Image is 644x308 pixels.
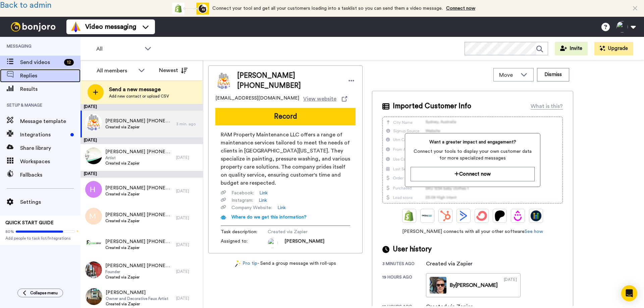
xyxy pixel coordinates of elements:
span: [PERSON_NAME] [PHONE_NUMBER] [105,211,173,218]
div: [DATE] [176,188,200,194]
img: magic-wand.svg [235,260,241,267]
img: Shopify [404,210,415,221]
span: [EMAIL_ADDRESS][DOMAIN_NAME] [215,95,299,103]
div: [DATE] [80,171,203,178]
span: [PERSON_NAME] connects with all your other software [382,228,563,235]
div: [DATE] [504,277,517,294]
a: By[PERSON_NAME][DATE] [426,273,521,297]
span: Want a greater impact and engagement? [411,139,534,145]
a: Link [277,204,286,211]
span: QUICK START GUIDE [5,221,54,225]
img: 0016da86-70e5-45a2-b5aa-84b78a2c72f8.jpg [85,147,102,164]
div: 19 hours ago [382,274,426,297]
span: 80% [5,229,14,234]
span: Created via Zapier [105,124,173,130]
span: Where do we get this information? [231,215,307,220]
span: Owner and Decorative Faux Artist [106,296,168,301]
a: View website [303,95,347,103]
div: [DATE] [80,137,203,144]
span: Created via Zapier [268,229,331,235]
span: Send videos [20,58,61,66]
div: Created via Zapier [426,260,473,268]
img: ConvertKit [476,210,487,221]
span: Created via Zapier [105,245,173,250]
span: All [96,45,141,53]
a: Link [259,190,268,196]
img: b77283e5-b7dc-4929-8a9f-7ddf19a8947e-thumb.jpg [430,277,446,294]
span: Facebook : [231,190,254,196]
img: vm-color.svg [70,21,81,32]
div: What is this? [531,102,563,110]
span: Add new contact or upload CSV [109,94,169,99]
img: 8910e0c2-0afb-4a49-aac4-2d89f2c39533.jpg [86,288,102,305]
span: [PERSON_NAME] [PHONE_NUMBER] [105,185,173,191]
button: Dismiss [537,68,569,81]
div: 3 minutes ago [382,261,426,268]
span: Settings [20,198,80,206]
img: bj-logo-header-white.svg [8,22,58,32]
div: [DATE] [176,296,200,301]
span: Results [20,85,80,93]
span: RAM Property Maintenance LLC offers a range of maintenance services tailored to meet the needs of... [221,131,350,187]
span: Connect your tools to display your own customer data for more specialized messages [411,148,534,162]
span: Fallbacks [20,171,80,179]
button: Record [215,108,356,125]
img: Ontraport [422,210,433,221]
img: ActiveCampaign [458,210,469,221]
div: [DATE] [176,269,200,274]
span: View website [303,95,336,103]
div: animation [172,3,209,14]
img: Hubspot [440,210,451,221]
span: Share library [20,144,80,152]
span: Video messaging [85,22,136,32]
div: Open Intercom Messenger [621,285,637,301]
span: [PERSON_NAME] [PHONE_NUMBER] [105,238,173,245]
span: Created via Zapier [105,218,173,224]
img: h+.png [85,181,102,198]
span: Instagram : [231,197,253,204]
button: Collapse menu [17,289,63,297]
span: Workspaces [20,158,80,166]
div: All members [97,67,135,75]
div: 12 [64,59,74,66]
div: 3 min. ago [176,121,200,127]
div: [DATE] [176,155,200,160]
a: Pro tip [235,260,257,267]
img: e5b6883b-6d74-4081-bd6a-b9eace0a742e.png [85,114,102,131]
div: [DATE] [80,104,203,111]
div: Tooltip anchor [74,228,80,234]
span: Imported Customer Info [393,101,471,111]
img: GoHighLevel [531,210,541,221]
a: Connect now [446,6,475,11]
span: Move [499,71,517,79]
img: a36ea59d-c261-42b8-8745-a09a0216af84.jpg [85,261,102,278]
span: Message template [20,117,80,125]
button: Connect now [411,167,534,181]
img: Patreon [494,210,505,221]
span: User history [393,244,432,254]
img: Image of Robyn +14073837394 [215,72,232,89]
span: Integrations [20,131,68,139]
span: [PERSON_NAME] [106,289,168,296]
span: Replies [20,72,80,80]
div: [DATE] [176,242,200,247]
span: Created via Zapier [106,301,168,307]
span: [PERSON_NAME] [PHONE_NUMBER] [105,118,173,124]
img: ALV-UjV7-qRHClO42Pkq--IBhr5uu29Z-3sPbSoawgFNwt-TTaWH0WIEoYBijnSk219F5IMYy_clIshpKlzOKYyFoCqn4Jw48... [268,238,278,248]
button: Newest [154,64,193,77]
a: See how [525,229,543,234]
span: Company Website : [231,204,272,211]
span: Add people to task list/Integrations [5,236,75,241]
span: [PERSON_NAME] [284,238,324,248]
img: Drip [513,210,523,221]
div: - Send a group message with roll-ups [208,260,363,267]
button: Invite [555,42,588,55]
div: By [PERSON_NAME] [450,281,498,289]
img: m+.png [85,208,102,225]
div: [DATE] [176,215,200,221]
span: Connect your tool and get all your customers loading into a tasklist so you can send them a video... [212,6,443,11]
span: Task description : [221,229,268,235]
span: Founder [105,269,173,274]
span: Assigned to: [221,238,268,248]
